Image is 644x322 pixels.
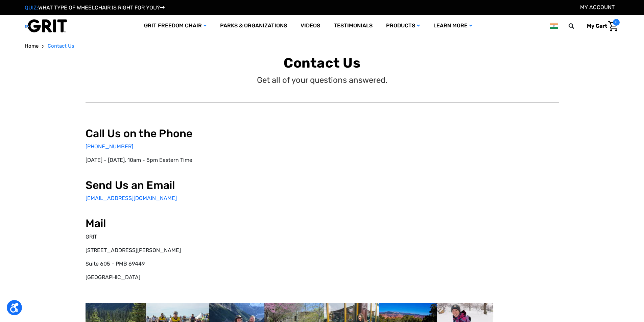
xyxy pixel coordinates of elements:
p: [STREET_ADDRESS][PERSON_NAME] [86,246,317,254]
span: Home [25,43,39,49]
a: Products [379,15,427,37]
p: [DATE] - [DATE], 10am - 5pm Eastern Time [86,156,317,164]
a: Parks & Organizations [213,15,294,37]
a: Testimonials [327,15,379,37]
p: Suite 605 - PMB 69449 [86,260,317,268]
p: Get all of your questions answered. [257,74,387,86]
a: GRIT Freedom Chair [137,15,213,37]
span: Contact Us [48,43,74,49]
nav: Breadcrumb [25,42,620,50]
span: 0 [613,19,620,26]
a: [EMAIL_ADDRESS][DOMAIN_NAME] [86,195,177,201]
h2: Mail [86,217,317,230]
b: Contact Us [284,55,360,71]
input: Search [572,19,582,33]
img: in.png [550,22,558,30]
p: [GEOGRAPHIC_DATA] [86,273,317,281]
img: GRIT All-Terrain Wheelchair and Mobility Equipment [25,19,67,33]
a: Cart with 0 items [582,19,620,33]
span: My Cart [587,23,607,29]
a: Learn More [427,15,479,37]
a: Account [580,4,615,10]
a: Home [25,42,39,50]
a: Videos [294,15,327,37]
a: Contact Us [48,42,74,50]
p: GRIT [86,233,317,241]
iframe: Form 0 [327,127,559,178]
iframe: Tidio Chat [609,278,641,310]
h2: Call Us on the Phone [86,127,317,140]
h2: Send Us an Email [86,179,317,192]
span: QUIZ: [25,4,38,11]
img: Cart [608,21,618,31]
a: QUIZ:WHAT TYPE OF WHEELCHAIR IS RIGHT FOR YOU? [25,4,165,11]
a: [PHONE_NUMBER] [86,143,133,150]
